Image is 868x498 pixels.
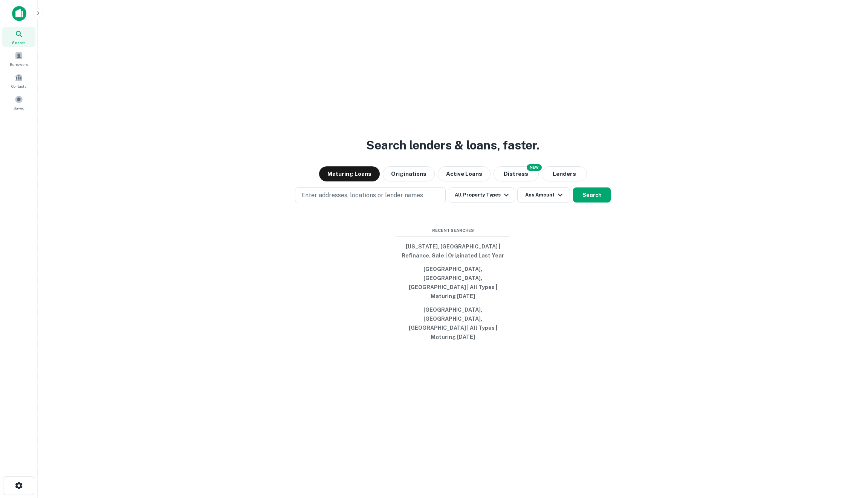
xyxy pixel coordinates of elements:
[438,166,491,181] button: Active Loans
[2,70,35,91] a: Contacts
[366,136,539,154] h3: Search lenders & loans, faster.
[527,164,542,171] div: NEW
[396,240,509,262] button: [US_STATE], [GEOGRAPHIC_DATA] | Refinance, Sale | Originated Last Year
[319,166,380,181] button: Maturing Loans
[14,105,24,111] span: Saved
[494,166,539,181] button: Search distressed loans with lien and other non-mortgage details.
[396,227,509,234] span: Recent Searches
[383,166,435,181] button: Originations
[301,191,423,200] p: Enter addresses, locations or lender names
[396,262,509,303] button: [GEOGRAPHIC_DATA], [GEOGRAPHIC_DATA], [GEOGRAPHIC_DATA] | All Types | Maturing [DATE]
[2,27,35,47] a: Search
[542,166,587,181] button: Lenders
[517,187,570,203] button: Any Amount
[295,187,446,203] button: Enter addresses, locations or lender names
[449,187,514,203] button: All Property Types
[2,92,35,113] a: Saved
[573,187,611,203] button: Search
[12,6,26,21] img: capitalize-icon.png
[2,49,35,69] a: Borrowers
[12,40,26,46] span: Search
[11,83,26,89] span: Contacts
[10,61,28,67] span: Borrowers
[830,438,868,474] iframe: Chat Widget
[396,303,509,344] button: [GEOGRAPHIC_DATA], [GEOGRAPHIC_DATA], [GEOGRAPHIC_DATA] | All Types | Maturing [DATE]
